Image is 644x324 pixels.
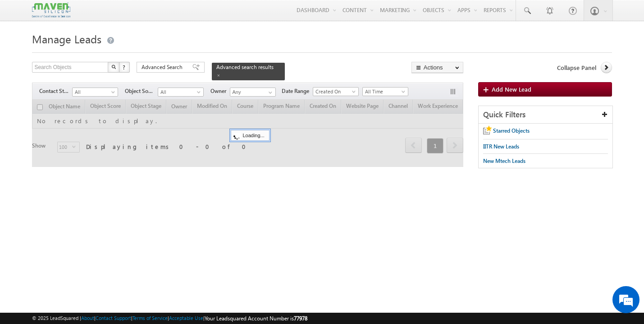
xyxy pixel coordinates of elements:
[32,2,70,18] img: Custom Logo
[264,88,275,97] a: Show All Items
[479,106,612,124] div: Quick Filters
[557,64,596,72] span: Collapse Panel
[39,87,72,95] span: Contact Stage
[142,63,185,71] span: Advanced Search
[132,315,168,321] a: Terms of Service
[169,315,203,321] a: Acceptable Use
[492,85,531,93] span: Add New Lead
[205,315,307,322] span: Your Leadsquared Account Number is
[230,88,276,97] input: Type to Search
[294,315,307,322] span: 77978
[411,62,463,73] button: Actions
[125,87,158,95] span: Object Source
[32,32,101,46] span: Manage Leads
[231,130,269,141] div: Loading...
[32,314,307,323] span: © 2025 LeadSquared | | | | |
[158,88,204,97] a: All
[362,87,408,96] a: All Time
[158,88,201,96] span: All
[96,315,131,321] a: Contact Support
[210,87,230,95] span: Owner
[111,65,116,69] img: Search
[216,64,274,70] span: Advanced search results
[72,88,118,97] a: All
[313,87,359,96] a: Created On
[73,88,115,96] span: All
[123,63,127,71] span: ?
[483,157,525,164] span: New Mtech Leads
[282,87,313,95] span: Date Range
[363,88,406,96] span: All Time
[119,62,130,73] button: ?
[313,88,356,96] span: Created On
[483,143,519,150] span: IITR New Leads
[81,315,94,321] a: About
[493,127,530,134] span: Starred Objects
